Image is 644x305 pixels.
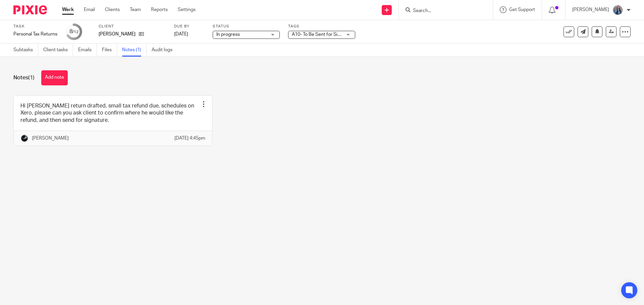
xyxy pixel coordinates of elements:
a: Subtasks [13,44,38,57]
small: /12 [72,30,78,34]
span: Get Support [509,7,535,12]
span: In progress [216,32,240,37]
a: Settings [178,6,196,13]
a: Work [62,6,74,13]
a: Emails [78,44,97,57]
img: 1000002122.jpg [20,134,29,142]
a: Team [130,6,141,13]
a: Clients [105,6,120,13]
p: [PERSON_NAME] [99,31,136,37]
a: Notes (1) [122,44,147,57]
label: Task [13,24,57,29]
span: A10- To Be Sent for Signature [292,32,354,37]
p: [PERSON_NAME] [32,135,69,142]
span: (1) [28,75,35,80]
p: [DATE] 4:45pm [174,135,205,142]
a: Audit logs [152,44,177,57]
label: Client [99,24,166,29]
div: Personal Tax Returns [13,31,57,37]
img: Pixie [13,5,47,14]
span: [DATE] [174,32,188,36]
div: 8 [69,28,78,35]
a: Client tasks [43,44,73,57]
h1: Notes [13,74,35,81]
a: Reports [151,6,168,13]
button: Add note [41,70,68,85]
label: Status [213,24,280,29]
a: Email [84,6,95,13]
img: Amanda-scaled.jpg [612,5,623,15]
label: Tags [288,24,355,29]
a: Files [102,44,117,57]
p: [PERSON_NAME] [572,6,609,13]
input: Search [412,8,473,14]
label: Due by [174,24,204,29]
